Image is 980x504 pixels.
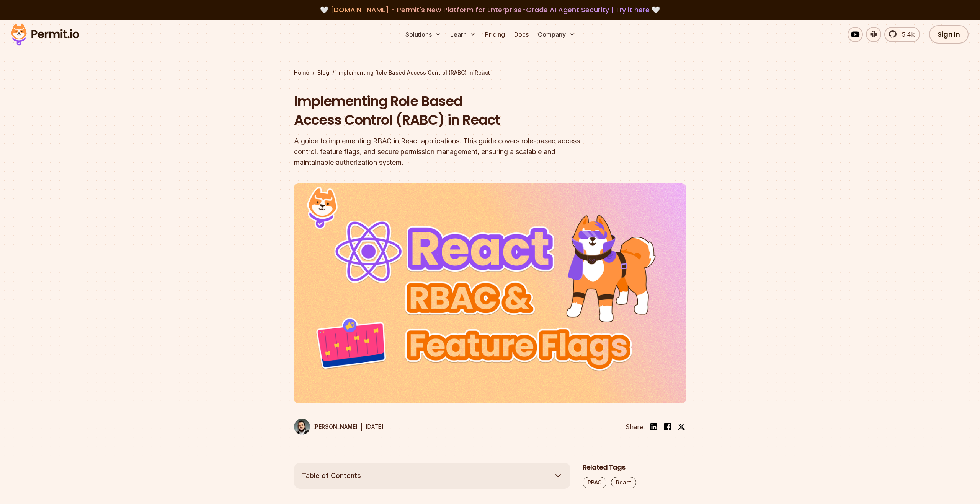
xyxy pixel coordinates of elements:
[402,27,444,42] button: Solutions
[294,183,686,403] img: Implementing Role Based Access Control (RABC) in React
[535,27,578,42] button: Company
[626,422,645,431] li: Share:
[361,422,363,431] div: |
[884,27,920,42] a: 5.4k
[8,21,83,47] img: Permit logo
[583,463,686,472] h2: Related Tags
[18,5,962,15] div: 🤍 🤍
[929,25,969,44] a: Sign In
[294,419,358,435] a: [PERSON_NAME]
[615,5,650,15] a: Try it here
[294,136,588,168] div: A guide to implementing RBAC in React applications. This guide covers role-based access control, ...
[482,27,508,42] a: Pricing
[663,422,672,431] img: facebook
[366,423,384,430] time: [DATE]
[294,69,309,76] a: Home
[678,423,685,431] img: twitter
[294,69,686,76] div: / /
[294,419,310,435] img: Gabriel L. Manor
[447,27,479,42] button: Learn
[294,92,588,130] h1: Implementing Role Based Access Control (RABC) in React
[897,30,915,39] span: 5.4k
[649,422,658,431] img: linkedin
[294,463,570,489] button: Table of Contents
[330,5,650,15] span: [DOMAIN_NAME] - Permit's New Platform for Enterprise-Grade AI Agent Security |
[317,69,329,76] a: Blog
[302,470,361,481] span: Table of Contents
[511,27,532,42] a: Docs
[611,477,636,488] a: React
[313,423,358,431] p: [PERSON_NAME]
[583,477,606,488] a: RBAC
